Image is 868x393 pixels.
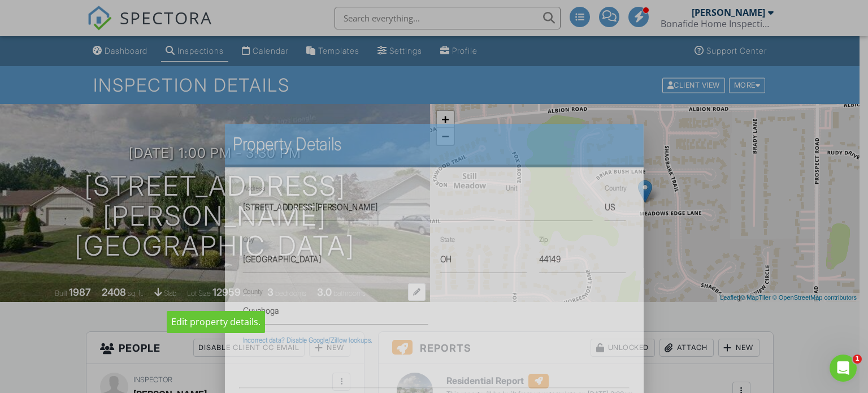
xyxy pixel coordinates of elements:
label: Country [605,184,627,192]
label: Zip [539,236,548,244]
h2: Property Details [233,133,636,156]
div: Incorrect data? Disable Google/Zillow lookups. [242,336,626,345]
label: County [242,287,263,296]
label: Address [242,184,264,192]
label: Unit [506,184,517,192]
span: 1 [853,355,862,364]
label: State [440,236,455,244]
iframe: Intercom live chat [830,355,857,382]
label: City [242,236,254,244]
